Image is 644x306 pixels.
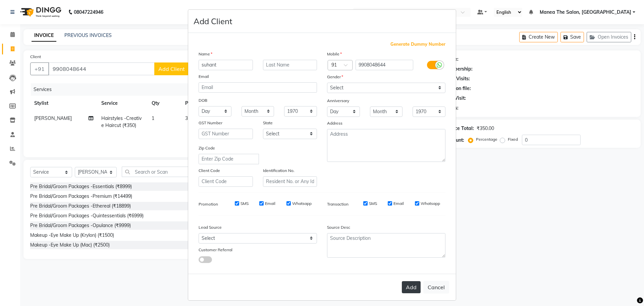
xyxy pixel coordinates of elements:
input: First Name [199,60,253,70]
button: Add [402,281,421,293]
label: Identification No. [263,168,294,174]
input: Email [199,82,317,93]
input: Client Code [199,176,253,187]
input: Mobile [356,60,414,70]
label: Email [199,74,209,80]
label: SMS [240,201,249,207]
label: SMS [369,201,377,207]
label: Customer Referral [199,247,232,253]
label: Address [327,120,342,126]
label: Client Code [199,168,220,174]
label: Source Desc [327,224,350,230]
input: Resident No. or Any Id [263,176,317,187]
span: Generate Dummy Number [390,41,445,48]
label: Email [393,201,404,207]
label: Whatsapp [292,201,312,207]
label: State [263,120,273,126]
label: Promotion [199,201,218,207]
label: Transaction [327,201,348,207]
label: Email [265,201,275,207]
input: Enter Zip Code [199,154,259,164]
label: Lead Source [199,224,222,230]
label: Anniversary [327,98,349,104]
h4: Add Client [194,15,232,27]
button: Cancel [423,281,449,294]
label: Gender [327,74,343,80]
input: GST Number [199,129,253,139]
label: Whatsapp [421,201,440,207]
label: Zip Code [199,145,215,151]
label: GST Number [199,120,222,126]
label: Name [199,51,212,57]
label: Mobile [327,51,342,57]
label: DOB [199,97,207,103]
input: Last Name [263,60,317,70]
